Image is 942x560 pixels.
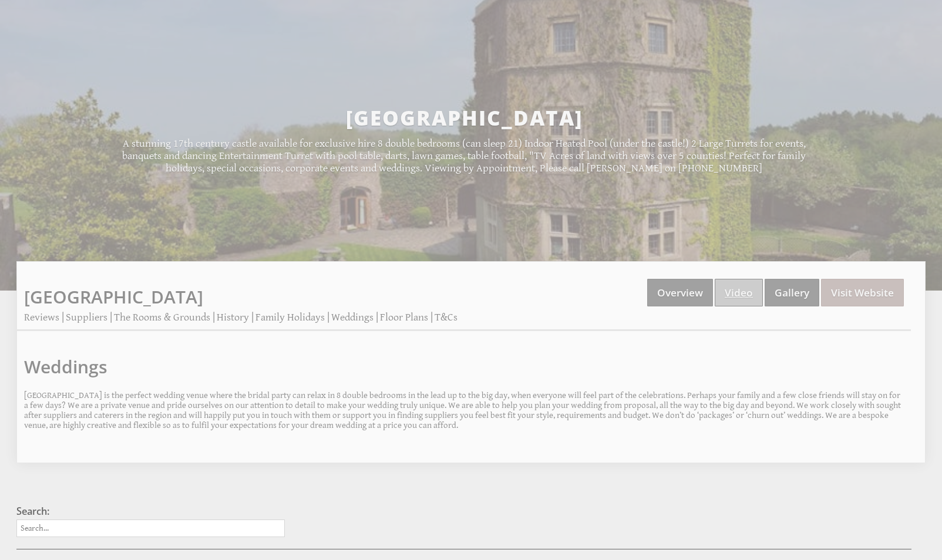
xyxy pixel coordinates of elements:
[647,279,713,306] a: Overview
[24,285,203,309] a: [GEOGRAPHIC_DATA]
[24,390,904,430] p: [GEOGRAPHIC_DATA] is the perfect wedding venue where the bridal party can relax in 8 double bedro...
[821,279,904,306] a: Visit Website
[16,519,285,537] input: Search...
[66,311,107,323] a: Suppliers
[255,311,325,323] a: Family Holidays
[16,505,285,518] h3: Search:
[331,311,374,323] a: Weddings
[435,311,457,323] a: T&Cs
[217,311,249,323] a: History
[765,279,819,306] a: Gallery
[106,137,822,174] p: A stunning 17th century castle available for exclusive hire 8 double bedrooms (can sleep 21) Indo...
[114,311,210,323] a: The Rooms & Grounds
[24,355,904,379] a: Weddings
[715,279,763,306] a: Video
[380,311,428,323] a: Floor Plans
[24,311,59,323] a: Reviews
[106,104,822,131] h2: [GEOGRAPHIC_DATA]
